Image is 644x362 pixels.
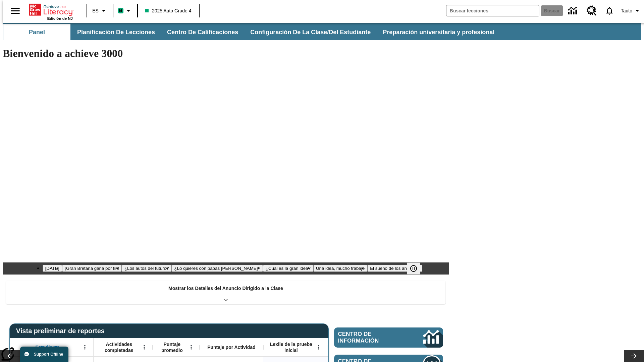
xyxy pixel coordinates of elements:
[377,24,500,40] button: Preparación universitaria y profesional
[407,262,427,275] div: Pausar
[122,265,172,272] button: Diapositiva 3 ¿Los autos del futuro?
[172,265,263,272] button: Diapositiva 4 ¿Lo quieres con papas fritas?
[601,2,618,19] a: Notificaciones
[624,350,644,362] button: Carrusel de lecciones, seguir
[139,342,149,352] button: Abrir menú
[92,7,99,14] span: ES
[618,5,644,17] button: Perfil/Configuración
[6,281,445,304] div: Mostrar los Detalles del Anuncio Dirigido a la Clase
[446,5,539,16] input: Buscar campo
[338,331,401,344] span: Centro de información
[119,6,122,15] span: B
[36,344,60,350] span: Estudiante
[145,7,192,14] span: 2025 Auto Grade 4
[89,5,111,17] button: Lenguaje: ES, Selecciona un idioma
[47,16,73,20] span: Edición de NJ
[43,265,62,272] button: Diapositiva 1 Día del Trabajo
[3,24,500,40] div: Subbarra de navegación
[72,24,160,40] button: Planificación de lecciones
[407,262,420,275] button: Pausar
[20,347,68,362] button: Support Offline
[334,327,443,348] a: Centro de información
[115,5,135,17] button: Boost El color de la clase es verde menta. Cambiar el color de la clase.
[62,265,122,272] button: Diapositiva 2 ¡Gran Bretaña gana por fin!
[168,285,283,292] p: Mostrar los Detalles del Anuncio Dirigido a la Clase
[621,7,632,14] span: Tauto
[29,2,73,20] div: Portada
[34,352,63,357] span: Support Offline
[564,2,583,20] a: Centro de información
[3,24,70,40] button: Panel
[207,344,255,350] span: Puntaje por Actividad
[367,265,422,272] button: Diapositiva 7 El sueño de los animales
[5,1,25,21] button: Abrir el menú lateral
[3,23,641,40] div: Subbarra de navegación
[3,47,449,60] h1: Bienvenido a achieve 3000
[186,342,196,352] button: Abrir menú
[583,2,601,20] a: Centro de recursos, Se abrirá en una pestaña nueva.
[267,341,316,353] span: Lexile de la prueba inicial
[29,3,73,16] a: Portada
[80,342,90,352] button: Abrir menú
[156,341,188,353] span: Puntaje promedio
[245,24,376,40] button: Configuración de la clase/del estudiante
[263,265,313,272] button: Diapositiva 5 ¿Cuál es la gran idea?
[314,342,324,352] button: Abrir menú
[16,327,108,335] span: Vista preliminar de reportes
[97,341,141,353] span: Actividades completadas
[162,24,244,40] button: Centro de calificaciones
[313,265,367,272] button: Diapositiva 6 Una idea, mucho trabajo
